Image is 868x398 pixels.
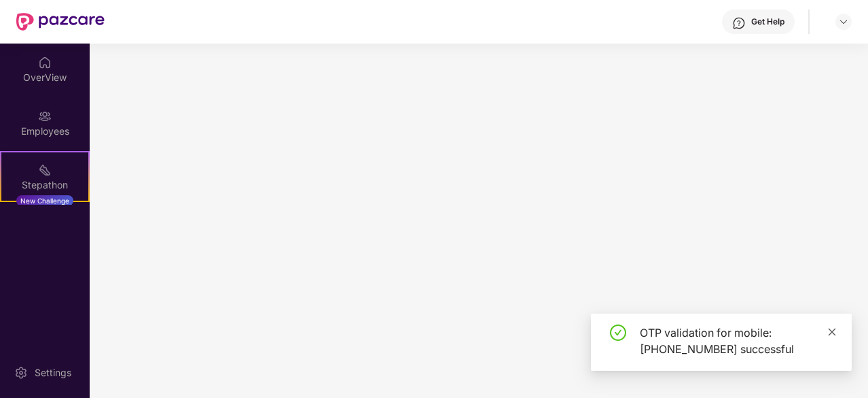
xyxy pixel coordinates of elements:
[838,16,849,27] img: svg+xml;base64,PHN2ZyBpZD0iRHJvcGRvd24tMzJ4MzIiIHhtbG5zPSJodHRwOi8vd3d3LnczLm9yZy8yMDAwL3N2ZyIgd2...
[16,13,105,31] img: New Pazcare Logo
[38,56,52,69] img: svg+xml;base64,PHN2ZyBpZD0iSG9tZSIgeG1sbnM9Imh0dHA6Ly93d3cudzMub3JnLzIwMDAvc3ZnIiB3aWR0aD0iMjAiIG...
[827,327,837,337] span: close
[751,16,784,27] div: Get Help
[640,325,835,357] div: OTP validation for mobile: [PHONE_NUMBER] successful
[38,110,52,123] img: svg+xml;base64,PHN2ZyBpZD0iRW1wbG95ZWVzIiB4bWxucz0iaHR0cDovL3d3dy53My5vcmcvMjAwMC9zdmciIHdpZHRoPS...
[1,178,88,192] div: Stepathon
[610,325,626,341] span: check-circle
[38,163,52,177] img: svg+xml;base64,PHN2ZyB4bWxucz0iaHR0cDovL3d3dy53My5vcmcvMjAwMC9zdmciIHdpZHRoPSIyMSIgaGVpZ2h0PSIyMC...
[14,366,28,380] img: svg+xml;base64,PHN2ZyBpZD0iU2V0dGluZy0yMHgyMCIgeG1sbnM9Imh0dHA6Ly93d3cudzMub3JnLzIwMDAvc3ZnIiB3aW...
[16,195,73,206] div: New Challenge
[31,366,75,380] div: Settings
[732,16,746,30] img: svg+xml;base64,PHN2ZyBpZD0iSGVscC0zMngzMiIgeG1sbnM9Imh0dHA6Ly93d3cudzMub3JnLzIwMDAvc3ZnIiB3aWR0aD...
